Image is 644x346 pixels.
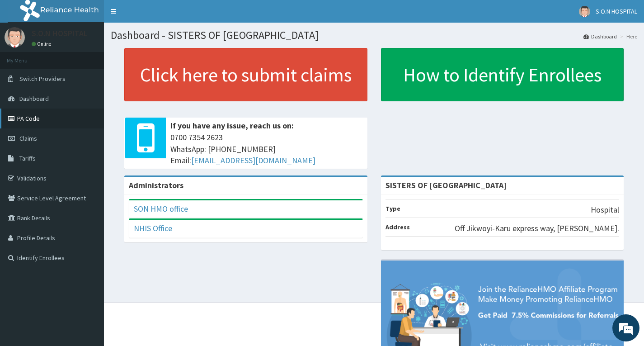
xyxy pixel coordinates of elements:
span: 0700 7354 2623 WhatsApp: [PHONE_NUMBER] Email: [170,132,363,166]
div: Minimize live chat window [148,5,170,26]
span: S.O.N HOSPITAL [596,7,637,15]
span: Dashboard [19,95,49,103]
p: S.O.N HOSPITAL [32,29,88,38]
img: User Image [5,27,25,47]
a: Click here to submit claims [124,48,367,101]
b: Type [385,204,400,213]
p: Off Jikwoyi-Karu express way, [PERSON_NAME]. [455,223,619,234]
textarea: Type your message and hit 'Enter' [5,247,172,279]
p: Hospital [591,204,619,216]
strong: SISTERS OF [GEOGRAPHIC_DATA] [385,180,507,190]
a: SON HMO office [134,204,188,214]
a: NHIS Office [134,223,172,233]
a: Dashboard [583,33,617,40]
b: Administrators [129,180,183,190]
li: Here [618,33,637,40]
span: Tariffs [19,154,36,162]
span: We're online! [52,114,125,205]
b: Address [385,223,410,231]
img: d_794563401_company_1708531726252_794563401 [17,45,37,68]
img: User Image [579,6,590,17]
h1: Dashboard - SISTERS OF [GEOGRAPHIC_DATA] [111,29,637,41]
span: Switch Providers [19,75,66,83]
span: Claims [19,134,37,142]
div: Chat with us now [47,51,152,62]
b: If you have any issue, reach us on: [170,120,294,131]
a: Online [32,41,53,47]
a: [EMAIL_ADDRESS][DOMAIN_NAME] [191,155,315,166]
a: How to Identify Enrollees [381,48,624,101]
